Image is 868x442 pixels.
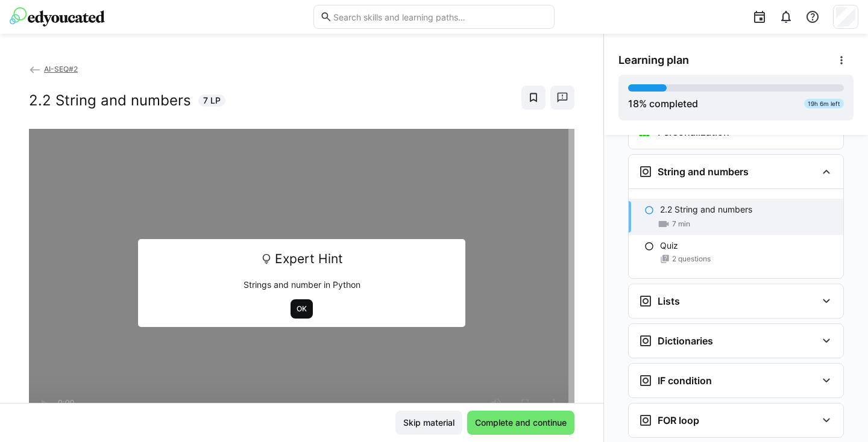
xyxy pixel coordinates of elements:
h3: String and numbers [658,166,749,178]
span: Skip material [401,417,456,429]
p: Quiz [660,240,678,252]
div: 19h 6m left [804,99,844,108]
h3: IF condition [658,375,712,387]
button: Skip material [395,411,462,435]
p: Strings and number in Python [146,279,457,291]
button: OK [291,299,313,319]
span: 18 [628,98,639,110]
span: Complete and continue [473,417,568,429]
p: 2.2 String and numbers [660,204,752,216]
span: AI-SEQ#2 [44,64,78,73]
span: 2 questions [672,254,711,264]
a: AI-SEQ#2 [29,64,78,73]
span: OK [295,304,308,314]
input: Search skills and learning paths… [332,11,548,22]
div: % completed [628,96,698,111]
span: Learning plan [618,54,689,67]
span: 7 LP [203,95,221,107]
h3: Dictionaries [658,335,713,347]
h3: FOR loop [658,414,699,426]
span: Expert Hint [275,247,343,270]
h2: 2.2 String and numbers [29,92,191,110]
button: Complete and continue [467,411,574,435]
span: 7 min [672,219,690,229]
h3: Lists [658,295,680,307]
